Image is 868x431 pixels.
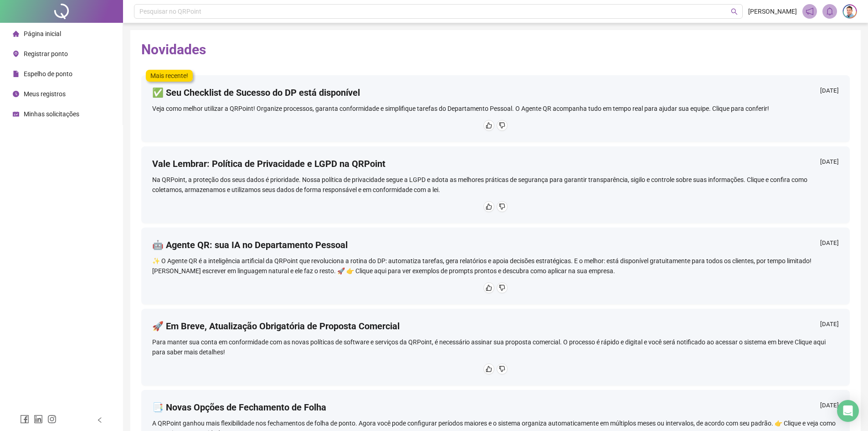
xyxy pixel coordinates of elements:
span: Registrar ponto [24,50,68,57]
span: file [13,71,19,77]
span: bell [826,7,834,16]
div: [DATE] [820,239,839,250]
h4: 🤖 Agente QR: sua IA no Departamento Pessoal [152,239,348,251]
span: instagram [47,415,56,424]
span: like [486,366,492,372]
h4: Vale Lembrar: Política de Privacidade e LGPD na QRPoint [152,157,385,170]
span: dislike [499,366,505,372]
span: left [97,417,103,423]
div: [DATE] [820,86,839,98]
span: like [486,203,492,210]
div: [DATE] [820,401,839,412]
label: Mais recente! [146,70,193,82]
span: home [13,31,19,37]
span: facebook [20,415,29,424]
h4: 🚀 Em Breve, Atualização Obrigatória de Proposta Comercial [152,320,400,332]
span: [PERSON_NAME] [748,6,797,16]
span: Minhas solicitações [24,110,79,118]
span: dislike [499,285,505,291]
span: dislike [499,203,505,210]
span: Espelho de ponto [24,70,72,78]
span: like [486,122,492,129]
span: search [731,8,738,15]
span: dislike [499,122,505,129]
h4: 📑 Novas Opções de Fechamento de Folha [152,401,326,414]
div: Para manter sua conta em conformidade com as novas políticas de software e serviços da QRPoint, é... [152,337,839,357]
div: Veja como melhor utilizar a QRPoint! Organize processos, garanta conformidade e simplifique taref... [152,104,839,114]
span: schedule [13,111,19,117]
img: 34089 [843,5,857,18]
span: clock-circle [13,91,19,97]
h4: ✅ Seu Checklist de Sucesso do DP está disponível [152,86,360,99]
span: environment [13,51,19,57]
div: ✨ O Agente QR é a inteligência artificial da QRPoint que revoluciona a rotina do DP: automatiza t... [152,256,839,276]
span: like [486,285,492,291]
h2: Novidades [141,41,850,58]
div: [DATE] [820,157,839,169]
div: [DATE] [820,320,839,331]
span: linkedin [34,415,43,424]
span: notification [806,7,814,16]
span: Página inicial [24,30,61,37]
span: Meus registros [24,90,66,98]
div: Na QRPoint, a proteção dos seus dados é prioridade. Nossa política de privacidade segue a LGPD e ... [152,175,839,195]
div: Open Intercom Messenger [837,400,859,422]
